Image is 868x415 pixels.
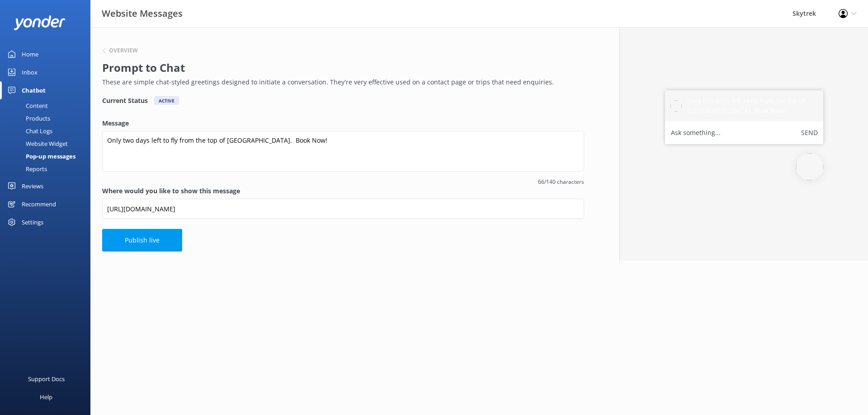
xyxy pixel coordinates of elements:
div: Chat Logs [5,125,52,137]
div: Reviews [22,177,43,195]
label: Message [102,118,584,128]
a: Content [5,99,90,112]
div: Inbox [22,63,38,81]
span: 66/140 characters [102,177,584,186]
div: Products [5,112,50,125]
div: Support Docs [28,370,65,388]
div: Active [154,96,179,105]
div: Chatbot [22,81,46,99]
div: Website Widget [5,137,68,150]
h4: Current Status [102,96,148,105]
a: Products [5,112,90,125]
div: Reports [5,163,47,175]
textarea: Only two days left to fly from the top of [GEOGRAPHIC_DATA]. Book Now! [102,131,584,172]
div: Settings [22,213,43,231]
a: Pop-up messages [5,150,90,163]
label: Where would you like to show this message [102,186,584,196]
div: Content [5,99,48,112]
input: https://www.example.com/page [102,199,584,219]
div: Home [22,45,38,63]
label: Ask something... [671,127,721,139]
a: Reports [5,163,90,175]
a: Website Widget [5,137,90,150]
a: Chat Logs [5,125,90,137]
div: Pop-up messages [5,150,75,163]
button: Overview [102,48,138,53]
h6: Overview [109,48,138,53]
button: Publish live [102,229,182,252]
p: These are simple chat-styled greetings designed to initiate a conversation. They're very effectiv... [102,77,580,87]
button: Send [801,127,818,139]
h2: Prompt to Chat [102,59,580,76]
div: Help [40,388,52,406]
h3: Website Messages [102,6,183,21]
h5: Only two days left to fly from the top of [GEOGRAPHIC_DATA]. Book Now! [687,96,818,116]
div: Recommend [22,195,56,213]
img: yonder-white-logo.png [14,15,66,30]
